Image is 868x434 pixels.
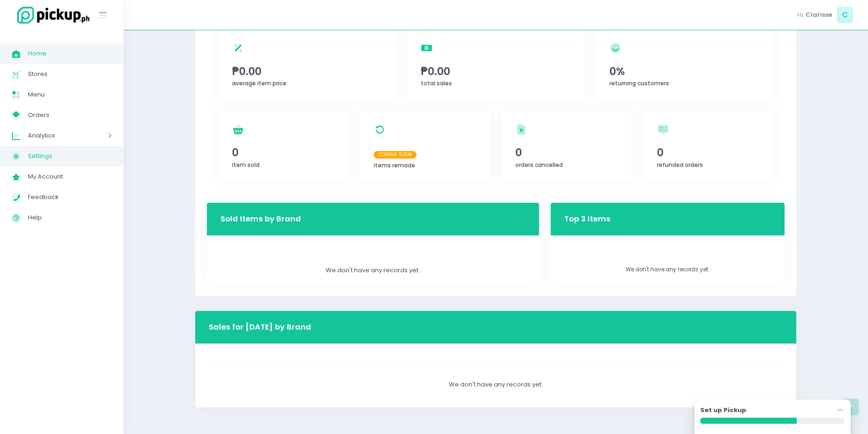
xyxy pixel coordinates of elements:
[28,212,112,224] span: Help
[643,111,773,182] a: 0refunded orders
[515,145,618,160] span: 0
[837,7,853,23] span: C
[564,266,771,274] p: We don't have any records yet.
[564,206,610,232] h3: Top 3 Items
[28,191,112,203] span: Feedback
[220,213,301,225] h3: Sold Items by Brand
[232,63,382,79] span: ₱0.00
[28,130,82,142] span: Analytics
[797,10,804,20] span: Hi,
[209,322,311,333] h3: Sales for [DATE] by Brand
[806,10,832,20] span: Clarisse
[657,161,703,169] span: refunded orders
[421,63,571,79] span: ₱0.00
[232,79,287,87] span: average item price
[596,30,773,100] a: 0%returning customers
[219,111,349,182] a: 0item sold
[374,161,415,169] span: items remade
[209,380,783,389] p: We don't have any records yet.
[28,171,112,183] span: My Account
[12,5,91,25] img: logo
[515,161,563,169] span: orders cancelled
[657,145,759,160] span: 0
[374,151,417,158] span: Coming Soon
[28,68,112,80] span: Stores
[28,109,112,121] span: Orders
[232,161,260,169] span: item sold
[502,111,632,182] a: 0orders cancelled
[28,48,112,60] span: Home
[232,145,335,160] span: 0
[28,150,112,162] span: Settings
[220,266,525,275] div: We don't have any records yet.
[219,30,396,100] a: ₱0.00average item price
[421,79,452,87] span: total sales
[28,89,112,101] span: Menu
[609,63,759,79] span: 0%
[609,79,669,87] span: returning customers
[700,406,746,415] label: Set up Pickup
[407,30,584,100] a: ₱0.00total sales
